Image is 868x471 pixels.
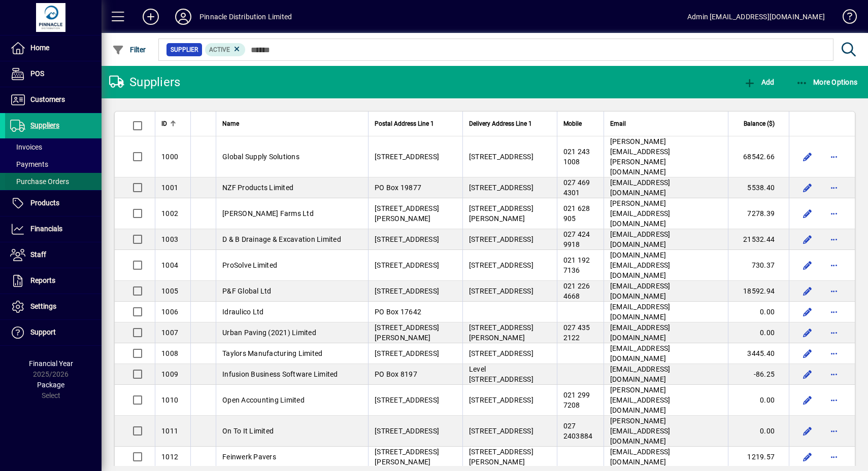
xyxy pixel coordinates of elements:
[563,178,590,197] span: 027 469 4301
[205,43,246,56] mat-chip: Activation Status: Active
[375,118,434,129] span: Postal Address Line 1
[375,448,439,466] span: [STREET_ADDRESS][PERSON_NAME]
[5,61,102,87] a: POS
[161,308,178,316] span: 1006
[728,229,789,250] td: 21532.44
[375,153,439,161] span: [STREET_ADDRESS]
[728,177,789,198] td: 5538.40
[728,302,789,322] td: 0.00
[728,364,789,385] td: -86.25
[728,416,789,447] td: 0.00
[375,370,417,378] span: PO Box 8197
[209,46,230,53] span: Active
[826,392,842,408] button: More options
[610,137,671,176] span: [PERSON_NAME][EMAIL_ADDRESS][PERSON_NAME][DOMAIN_NAME]
[826,324,842,341] button: More options
[728,281,789,302] td: 18592.94
[728,385,789,416] td: 0.00
[222,118,362,129] div: Name
[826,345,842,361] button: More options
[835,2,855,35] a: Knowledge Base
[161,287,178,295] span: 1005
[610,417,671,445] span: [PERSON_NAME][EMAIL_ADDRESS][DOMAIN_NAME]
[30,276,55,284] span: Reports
[29,359,73,368] span: Financial Year
[799,366,816,382] button: Edit
[161,209,178,218] span: 1002
[799,149,816,165] button: Edit
[161,427,178,435] span: 1011
[563,422,593,440] span: 027 2403884
[728,322,789,343] td: 0.00
[5,216,102,242] a: Financials
[30,225,62,233] span: Financials
[610,199,671,228] span: [PERSON_NAME][EMAIL_ADDRESS][DOMAIN_NAME]
[5,320,102,345] a: Support
[728,250,789,281] td: 730.37
[5,242,102,268] a: Staff
[161,153,178,161] span: 1000
[610,365,671,383] span: [EMAIL_ADDRESS][DOMAIN_NAME]
[469,235,533,243] span: [STREET_ADDRESS]
[222,370,338,378] span: Infusion Business Software Limited
[135,8,167,26] button: Add
[161,261,178,269] span: 1004
[469,261,533,269] span: [STREET_ADDRESS]
[375,323,439,342] span: [STREET_ADDRESS][PERSON_NAME]
[161,349,178,357] span: 1008
[563,282,590,300] span: 021 226 4668
[610,118,722,129] div: Email
[10,160,48,168] span: Payments
[469,349,533,357] span: [STREET_ADDRESS]
[375,287,439,295] span: [STREET_ADDRESS]
[30,44,49,52] span: Home
[110,41,149,59] button: Filter
[5,35,102,61] a: Home
[30,302,56,310] span: Settings
[10,177,69,186] span: Purchase Orders
[610,282,671,300] span: [EMAIL_ADDRESS][DOMAIN_NAME]
[826,205,842,222] button: More options
[222,153,299,161] span: Global Supply Solutions
[469,396,533,404] span: [STREET_ADDRESS]
[222,453,276,461] span: Feinwerk Pavers
[109,74,180,90] div: Suppliers
[744,78,774,86] span: Add
[161,453,178,461] span: 1012
[610,323,671,342] span: [EMAIL_ADDRESS][DOMAIN_NAME]
[171,45,198,55] span: Supplier
[793,73,860,91] button: More Options
[799,324,816,341] button: Edit
[375,261,439,269] span: [STREET_ADDRESS]
[10,143,42,151] span: Invoices
[112,46,146,54] span: Filter
[826,304,842,320] button: More options
[5,294,102,319] a: Settings
[222,209,314,218] span: [PERSON_NAME] Farms Ltd
[799,179,816,196] button: Edit
[375,427,439,435] span: [STREET_ADDRESS]
[563,256,590,274] span: 021 192 7136
[799,449,816,465] button: Edit
[563,148,590,166] span: 021 243 1008
[30,250,46,259] span: Staff
[826,179,842,196] button: More options
[728,447,789,467] td: 1219.57
[799,231,816,247] button: Edit
[563,118,597,129] div: Mobile
[161,235,178,243] span: 1003
[826,231,842,247] button: More options
[222,287,272,295] span: P&F Global Ltd
[375,396,439,404] span: [STREET_ADDRESS]
[469,153,533,161] span: [STREET_ADDRESS]
[469,427,533,435] span: [STREET_ADDRESS]
[161,184,178,192] span: 1001
[563,230,590,248] span: 027 424 9918
[469,184,533,192] span: [STREET_ADDRESS]
[375,308,421,316] span: PO Box 17642
[728,198,789,229] td: 7278.39
[799,345,816,361] button: Edit
[222,118,239,129] span: Name
[469,365,533,383] span: Level [STREET_ADDRESS]
[5,156,102,173] a: Payments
